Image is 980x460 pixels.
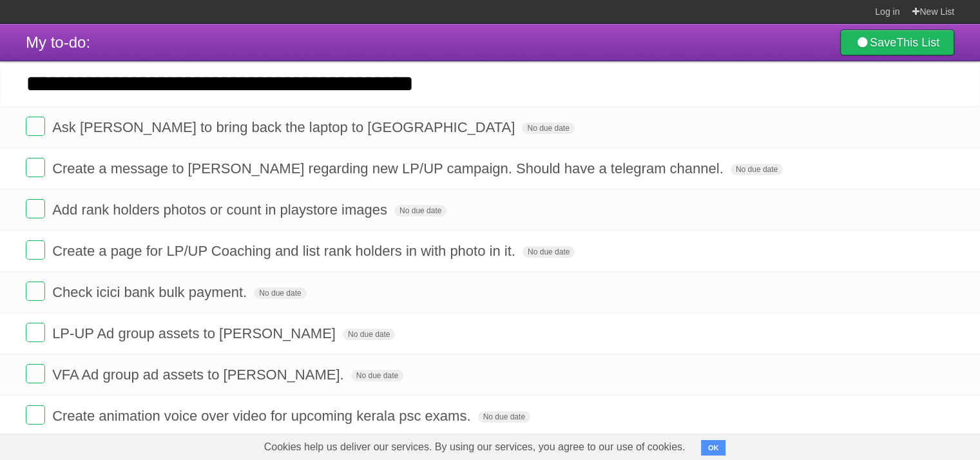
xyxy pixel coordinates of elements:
span: Ask [PERSON_NAME] to bring back the laptop to [GEOGRAPHIC_DATA] [52,119,518,135]
span: No due date [478,411,530,423]
label: Done [26,323,45,342]
span: No due date [394,205,447,216]
span: VFA Ad group ad assets to [PERSON_NAME]. [52,367,347,383]
button: OK [701,440,726,455]
label: Done [26,405,45,425]
b: This List [896,36,939,49]
span: Create animation voice over video for upcoming kerala psc exams. [52,408,474,424]
span: Check icici bank bulk payment. [52,284,250,300]
label: Done [26,282,45,301]
span: No due date [351,370,403,381]
span: Add rank holders photos or count in playstore images [52,202,390,218]
span: No due date [523,246,575,258]
span: No due date [343,329,395,340]
label: Done [26,240,45,260]
a: SaveThis List [840,30,954,55]
label: Done [26,199,45,218]
span: Cookies help us deliver our services. By using our services, you agree to our use of cookies. [251,434,698,460]
span: No due date [254,287,306,299]
label: Done [26,117,45,136]
span: LP-UP Ad group assets to [PERSON_NAME] [52,325,339,341]
span: Create a message to [PERSON_NAME] regarding new LP/UP campaign. Should have a telegram channel. [52,160,727,177]
label: Done [26,158,45,177]
span: My to-do: [26,34,90,51]
label: Done [26,364,45,383]
span: No due date [522,122,574,134]
span: No due date [731,164,783,175]
span: Create a page for LP/UP Coaching and list rank holders in with photo in it. [52,243,519,259]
